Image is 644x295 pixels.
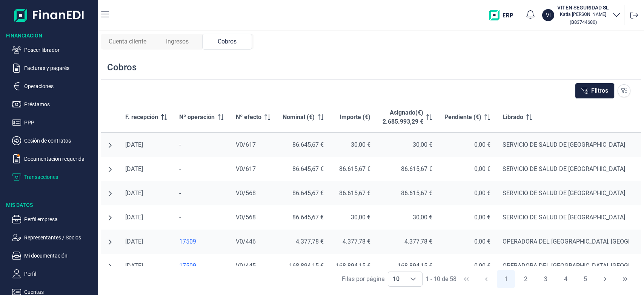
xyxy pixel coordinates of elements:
[24,82,95,91] p: Operaciones
[179,238,224,245] a: 17509
[125,214,167,221] div: [DATE]
[236,141,256,148] span: V0/617
[283,189,324,197] div: 86.645,67 €
[576,270,595,288] button: Page 5
[12,64,95,73] button: Facturas y pagarés
[575,83,615,99] button: Filtros
[477,270,495,288] button: Previous Page
[12,233,95,242] button: Representantes / Socios
[596,270,614,288] button: Next Page
[179,165,224,173] div: -
[24,251,95,260] p: Mi documentación
[546,11,551,19] p: VI
[426,276,456,282] span: 1 - 10 de 58
[218,37,237,46] span: Cobros
[536,270,555,288] button: Page 3
[179,113,215,122] span: Nº operación
[107,61,137,73] div: Cobros
[179,214,224,221] div: -
[503,113,523,122] span: Librado
[383,189,432,197] div: 86.615,67 €
[457,270,475,288] button: First Page
[383,117,423,126] p: 2.685.993,29 €
[616,270,634,288] button: Last Page
[12,45,95,54] button: Poseer librador
[444,262,490,270] div: 0,00 €
[283,214,324,221] div: 86.645,67 €
[125,165,167,173] div: [DATE]
[336,165,370,173] div: 86.615,67 €
[444,214,490,221] div: 0,00 €
[24,118,95,127] p: PPP
[125,238,167,245] div: [DATE]
[24,172,95,182] p: Transacciones
[542,4,621,26] button: VIVITEN SEGURIDAD SLKatia [PERSON_NAME](B83744680)
[336,238,370,245] div: 4.377,78 €
[107,239,113,245] button: undefined null
[103,34,152,50] div: Cuenta cliente
[236,214,256,221] span: V0/568
[179,262,224,270] a: 17509
[125,141,167,149] div: [DATE]
[179,141,224,149] div: -
[109,37,146,46] span: Cuenta cliente
[12,118,95,127] button: PPP
[383,262,432,270] div: 168.894,15 €
[336,214,370,221] div: 30,00 €
[489,10,519,20] img: erp
[383,214,432,221] div: 30,00 €
[12,100,95,109] button: Préstamos
[24,136,95,145] p: Cesión de contratos
[283,141,324,149] div: 86.645,67 €
[12,82,95,91] button: Operaciones
[388,272,404,286] span: 10
[236,113,261,122] span: Nº efecto
[342,275,385,284] div: Filas por página
[236,189,256,197] span: V0/568
[24,154,95,163] p: Documentación requerida
[107,215,113,221] button: undefined null
[24,233,95,242] p: Representantes / Socios
[404,272,422,286] div: Choose
[336,189,370,197] div: 86.615,67 €
[557,11,609,17] p: Katia [PERSON_NAME]
[12,172,95,182] button: Transacciones
[390,108,423,117] p: Asignado(€)
[383,238,432,245] div: 4.377,78 €
[24,64,95,73] p: Facturas y pagarés
[107,142,113,148] button: undefined null
[283,113,315,122] span: Nominal (€)
[125,189,167,197] div: [DATE]
[336,141,370,149] div: 30,00 €
[517,270,535,288] button: Page 2
[14,6,85,24] img: Logo de aplicación
[12,136,95,145] button: Cesión de contratos
[444,165,490,173] div: 0,00 €
[12,154,95,163] button: Documentación requerida
[179,189,224,197] div: -
[24,100,95,109] p: Préstamos
[24,215,95,224] p: Perfil empresa
[24,269,95,278] p: Perfil
[556,270,575,288] button: Page 4
[12,251,95,260] button: Mi documentación
[557,4,609,11] h3: VITEN SEGURIDAD SL
[152,34,202,50] div: Ingresos
[283,262,324,270] div: 168.894,15 €
[570,19,597,25] small: Copiar cif
[166,37,189,46] span: Ingresos
[340,113,370,122] span: Importe (€)
[125,113,158,122] span: F. recepción
[236,262,256,269] span: V0/445
[383,165,432,173] div: 86.615,67 €
[236,165,256,172] span: V0/617
[383,141,432,149] div: 30,00 €
[12,215,95,224] button: Perfil empresa
[336,262,370,270] div: 168.894,15 €
[107,191,113,197] button: undefined null
[444,238,490,245] div: 0,00 €
[107,166,113,172] button: undefined null
[444,141,490,149] div: 0,00 €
